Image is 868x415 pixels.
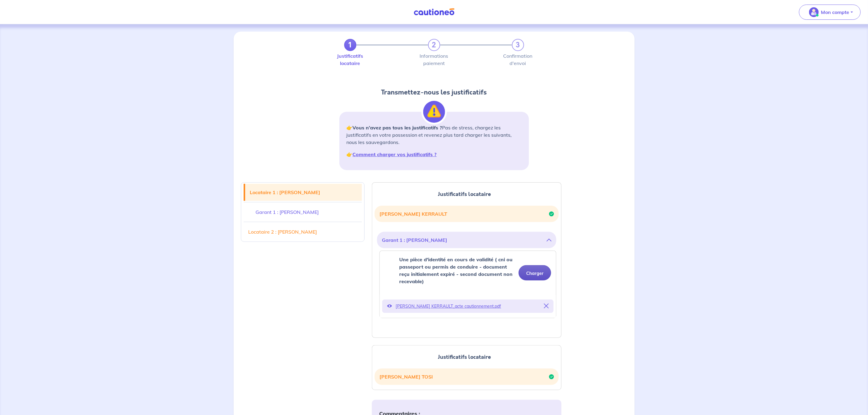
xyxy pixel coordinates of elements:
a: Garant 1 : [PERSON_NAME] [244,204,362,221]
p: Mon compte [821,9,849,16]
p: 👉 Pas de stress, chargez les justificatifs en votre possession et revenez plus tard charger les s... [347,124,522,146]
p: [PERSON_NAME] KERRAULT_acte cautionnement.pdf [396,302,540,310]
button: Charger [519,265,551,280]
img: illu_account_valid_menu.svg [809,7,819,17]
button: Garant 1 : [PERSON_NAME] [382,234,551,246]
label: Confirmation d'envoi [512,53,524,66]
label: Justificatifs locataire [344,53,356,66]
img: Cautioneo [411,8,457,16]
button: Voir [387,302,392,310]
label: Informations paiement [428,53,440,66]
a: Locataire 2 : [PERSON_NAME] [244,223,362,240]
a: Locataire 1 : [PERSON_NAME] [245,184,362,201]
a: Comment charger vos justificatifs ? [353,151,437,157]
strong: Vous n’avez pas tous les justificatifs ? [353,125,442,131]
button: illu_account_valid_menu.svgMon compte [799,5,861,20]
span: Justificatifs locataire [438,190,491,198]
a: 1 [344,39,356,51]
h2: Transmettez-nous les justificatifs [339,87,529,97]
p: 👉 [347,151,522,158]
span: Justificatifs locataire [438,353,491,361]
button: Supprimer [544,302,549,310]
button: [PERSON_NAME] KERRAULT [379,208,554,220]
strong: Une pièce d'identité en cours de validité ( cni ou passeport ou permis de conduire - document reç... [399,256,513,284]
button: [PERSON_NAME] TOSI [379,371,554,382]
div: categoryName: une-piece-didentite-en-cours-de-validite-cni-ou-passeport-ou-permis-de-conduire-doc... [379,251,556,318]
img: illu_alert.svg [423,101,445,123]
